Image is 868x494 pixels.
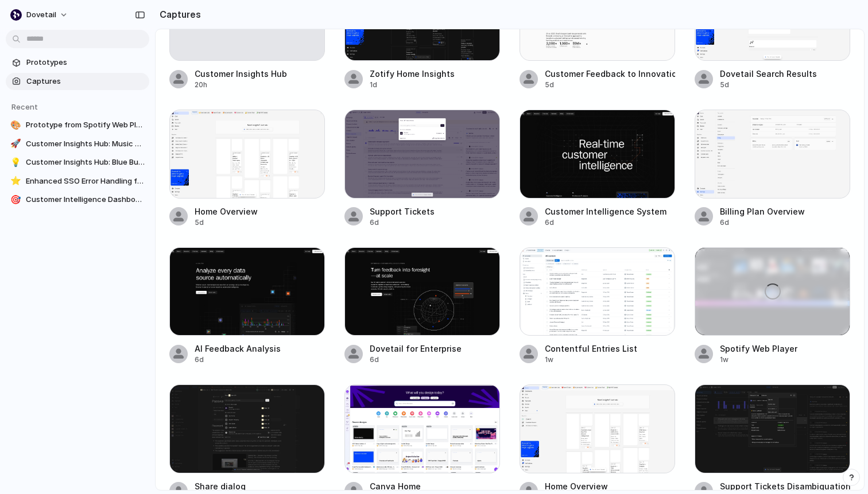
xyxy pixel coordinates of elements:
[720,343,797,355] div: Spotify Web Player
[26,57,145,68] span: Prototypes
[6,6,74,24] button: dovetail
[195,68,287,80] div: Customer Insights Hub
[26,194,145,205] span: Customer Intelligence Dashboard
[26,76,145,87] span: Captures
[6,173,149,190] a: ⭐Enhanced SSO Error Handling for Dovetail
[370,80,455,90] div: 1d
[545,68,675,80] div: Customer Feedback to Innovation
[195,205,258,217] div: Home Overview
[195,480,246,492] div: Share dialog
[720,480,850,492] div: Support Tickets Disambiguation
[545,355,637,365] div: 1w
[545,217,666,228] div: 6d
[10,119,21,131] div: 🎨
[10,138,21,150] div: 🚀
[26,9,56,21] span: dovetail
[11,102,38,111] span: Recent
[720,205,805,217] div: Billing Plan Overview
[26,119,145,131] span: Prototype from Spotify Web Player
[370,480,421,492] div: Canva Home
[195,80,287,90] div: 20h
[6,154,149,171] a: 💡Customer Insights Hub: Blue Buttons
[195,355,281,365] div: 6d
[195,217,258,228] div: 5d
[720,355,797,365] div: 1w
[26,157,145,168] span: Customer Insights Hub: Blue Buttons
[6,116,149,134] a: 🎨Prototype from Spotify Web Player
[6,73,149,90] a: Captures
[10,194,21,205] div: 🎯
[26,176,145,187] span: Enhanced SSO Error Handling for Dovetail
[720,217,805,228] div: 6d
[545,205,666,217] div: Customer Intelligence System
[6,191,149,208] a: 🎯Customer Intelligence Dashboard
[545,480,608,492] div: Home Overview
[370,343,462,355] div: Dovetail for Enterprise
[195,343,281,355] div: AI Feedback Analysis
[6,54,149,71] a: Prototypes
[370,205,435,217] div: Support Tickets
[545,343,637,355] div: Contentful Entries List
[370,217,435,228] div: 6d
[720,80,817,90] div: 5d
[10,176,21,187] div: ⭐
[155,7,201,21] h2: Captures
[370,355,462,365] div: 6d
[370,68,455,80] div: Zotify Home Insights
[6,135,149,153] a: 🚀Customer Insights Hub: Music Organization Enhancements
[545,80,675,90] div: 5d
[720,68,817,80] div: Dovetail Search Results
[26,138,145,150] span: Customer Insights Hub: Music Organization Enhancements
[10,157,21,168] div: 💡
